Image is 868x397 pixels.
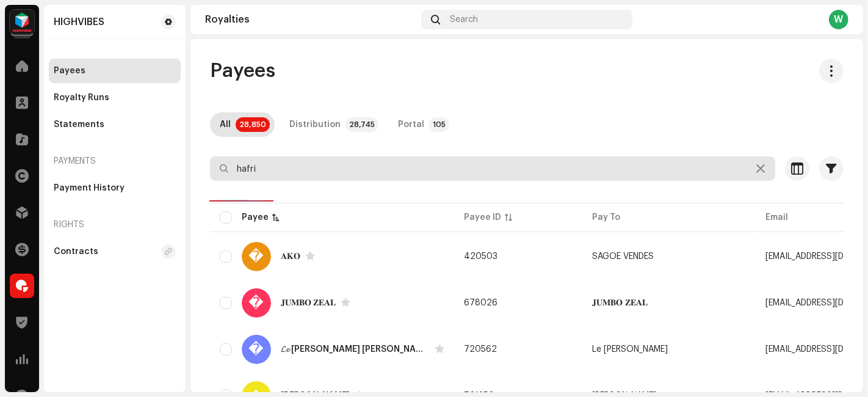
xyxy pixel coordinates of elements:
[592,345,668,354] span: Le Dung
[49,59,181,83] re-m-nav-item: Payees
[236,117,270,132] p-badge: 28,850
[242,288,271,318] div: �
[242,242,271,271] div: �
[829,10,848,29] div: W
[345,117,378,132] p-badge: 28,745
[289,112,341,137] div: Distribution
[49,147,181,176] re-a-nav-header: Payments
[242,211,269,224] div: Payee
[49,112,181,137] re-m-nav-item: Statements
[464,299,497,307] span: 678026
[205,15,416,24] div: Royalties
[281,345,430,354] div: 𝓛𝓮 𝓑𝓾𝓲 𝓣𝓲𝓮𝓷 𝓓𝓾𝓷𝓰
[464,252,497,261] span: 420503
[49,210,181,239] re-a-nav-header: Rights
[210,59,275,83] span: Payees
[10,10,34,34] img: feab3aad-9b62-475c-8caf-26f15a9573ee
[54,183,125,193] div: Payment History
[429,117,449,132] p-badge: 105
[54,66,85,76] div: Payees
[464,211,501,224] div: Payee ID
[54,247,98,257] div: Contracts
[464,345,497,354] span: 720562
[592,299,648,307] span: 𝐉𝐔𝐌𝐁𝐎 𝐙𝐄𝐀𝐋
[281,299,336,307] div: 𝐉𝐔𝐌𝐁𝐎 𝐙𝐄𝐀𝐋
[54,120,104,129] div: Statements
[281,252,300,261] div: 𝐀𝐊𝐎
[54,93,109,103] div: Royalty Runs
[398,112,424,137] div: Portal
[242,335,271,364] div: �
[592,252,654,261] span: SAGOE VENDES
[210,156,775,181] input: Search
[49,86,181,110] re-m-nav-item: Royalty Runs
[220,112,231,137] div: All
[54,17,104,27] div: HIGHVIBES
[450,15,478,24] span: Search
[49,176,181,200] re-m-nav-item: Payment History
[49,239,181,264] re-m-nav-item: Contracts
